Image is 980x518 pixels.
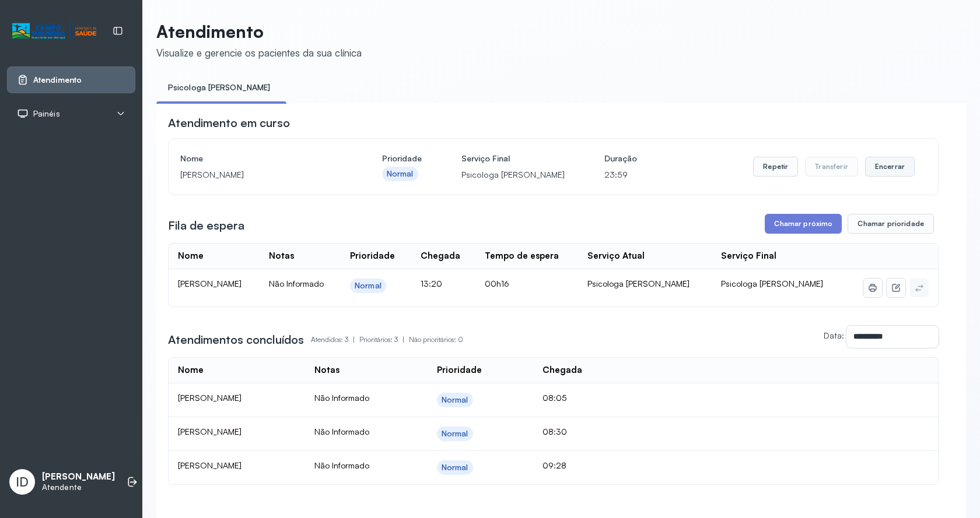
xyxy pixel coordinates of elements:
h4: Duração [604,150,637,167]
button: Transferir [805,157,858,177]
div: Nome [178,365,204,376]
span: 08:30 [542,427,567,436]
span: [PERSON_NAME] [178,460,242,470]
label: Data: [824,330,844,340]
span: 08:05 [542,393,566,403]
div: Normal [442,429,468,439]
span: 13:20 [421,279,442,288]
div: Chegada [421,251,460,262]
p: [PERSON_NAME] [180,167,342,183]
span: 09:28 [542,460,566,470]
h3: Atendimento em curso [168,115,290,131]
span: [PERSON_NAME] [178,393,242,403]
span: Psicologa [PERSON_NAME] [721,279,823,288]
div: Normal [355,281,381,291]
span: Não Informado [314,393,369,403]
span: 00h16 [485,279,509,288]
p: Atendente [42,482,115,492]
h3: Atendimentos concluídos [168,332,304,348]
span: | [402,335,404,344]
span: Não Informado [269,279,324,288]
div: Visualize e gerencie os pacientes da sua clínica [156,47,362,59]
p: 23:59 [604,167,637,183]
div: Psicologa [PERSON_NAME] [587,279,702,289]
span: Painéis [33,109,60,119]
div: Normal [387,169,414,179]
img: Logotipo do estabelecimento [12,22,96,41]
div: Normal [442,463,468,473]
div: Tempo de espera [485,251,559,262]
div: Serviço Final [721,251,776,262]
p: Não prioritários: 0 [409,332,463,348]
div: Notas [314,365,339,376]
h3: Fila de espera [168,217,244,234]
p: Atendimento [156,21,362,42]
div: Serviço Atual [587,251,645,262]
div: Prioridade [350,251,395,262]
a: Atendimento [17,74,125,86]
div: Prioridade [437,365,482,376]
span: [PERSON_NAME] [178,279,242,288]
span: [PERSON_NAME] [178,427,242,436]
button: Chamar prioridade [848,214,934,234]
span: Atendimento [33,75,82,85]
button: Chamar próximo [765,214,842,234]
p: Psicologa [PERSON_NAME] [461,167,565,183]
div: Notas [269,251,294,262]
h4: Nome [180,150,342,167]
div: Nome [178,251,204,262]
div: Normal [442,395,468,405]
a: Psicologa [PERSON_NAME] [156,78,282,97]
span: Não Informado [314,427,369,436]
div: Chegada [542,365,582,376]
p: [PERSON_NAME] [42,471,115,482]
button: Encerrar [865,157,915,177]
span: Não Informado [314,460,369,470]
button: Repetir [753,157,798,177]
p: Atendidos: 3 [311,332,359,348]
p: Prioritários: 3 [359,332,409,348]
span: | [353,335,355,344]
h4: Prioridade [382,150,422,167]
h4: Serviço Final [461,150,565,167]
